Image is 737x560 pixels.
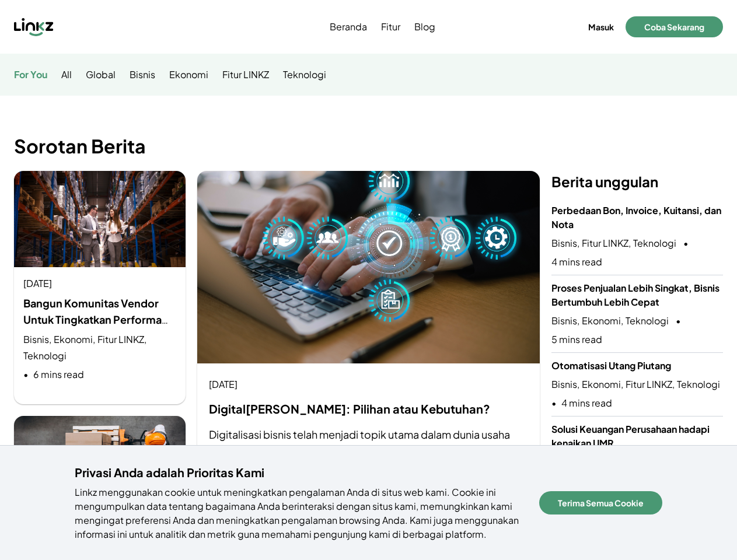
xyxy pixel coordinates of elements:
a: Global [86,68,116,82]
a: Perbedaan Bon, Invoice, Kuitansi, dan Nota [551,204,721,230]
span: Fitur [381,20,400,34]
a: Bisnis [551,314,577,327]
a: Beranda [327,20,369,34]
p: [DATE] [23,276,176,290]
a: Proses Penjualan Lebih Singkat, Bisnis Bertumbuh Lebih Cepat [551,282,719,308]
span: 6 mins read [33,367,84,381]
a: Ekonomi [582,314,621,327]
span: 4 mins read [551,255,602,269]
a: Bisnis [551,237,577,249]
a: Bisnis [23,333,49,345]
a: Solusi Keuangan Perusahaan hadapi kenaikan UMR [551,423,710,449]
a: Ekonomi [582,378,621,390]
a: Fitur LINKZ [97,333,144,345]
a: Teknologi [283,68,326,82]
a: Otomatisasi Utang Piutang [551,359,671,372]
div: • [551,314,723,346]
h1: Sorotan Berita [14,135,723,157]
span: 4 mins read [561,396,612,410]
a: Bangun Komunitas Vendor Untuk Tingkatkan Performa Bisnis [23,296,168,342]
a: Bisnis [551,378,577,390]
div: • [23,332,176,381]
a: Digital[PERSON_NAME]: Pilihan atau Kebutuhan? [209,401,490,416]
a: Fitur [379,20,403,34]
a: Bisnis [130,68,155,82]
button: Terima Semua Cookie [539,491,662,514]
h2: Berita unggulan [551,171,723,192]
h4: Privasi Anda adalah Prioritas Kami [75,464,525,481]
div: • [551,236,723,269]
a: All [61,68,72,82]
p: [DATE] [209,377,529,391]
a: Teknologi [677,378,720,390]
a: Ekonomi [54,333,93,345]
a: Teknologi [633,237,676,249]
a: Fitur LINKZ [582,237,628,249]
a: Fitur LINKZ [626,378,672,390]
a: Teknologi [23,349,67,362]
a: Ekonomi [169,68,208,82]
div: • [551,377,723,410]
img: sub-post-img [14,171,186,267]
button: Coba Sekarang [626,16,723,37]
p: Digitalisasi bisnis telah menjadi topik utama dalam dunia usaha saat ini. Perubahan ini tidak han... [209,426,529,489]
span: Blog [414,20,435,34]
a: For You [14,68,47,82]
img: sub-post-img [14,416,186,512]
span: Beranda [330,20,367,34]
button: Masuk [586,19,616,35]
a: Fitur LINKZ [222,68,269,82]
a: Teknologi [626,314,669,327]
a: Blog [412,20,438,34]
span: 5 mins read [551,332,602,346]
img: Linkz logo [14,17,54,36]
p: Linkz menggunakan cookie untuk meningkatkan pengalaman Anda di situs web kami. Cookie ini mengump... [75,485,525,541]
